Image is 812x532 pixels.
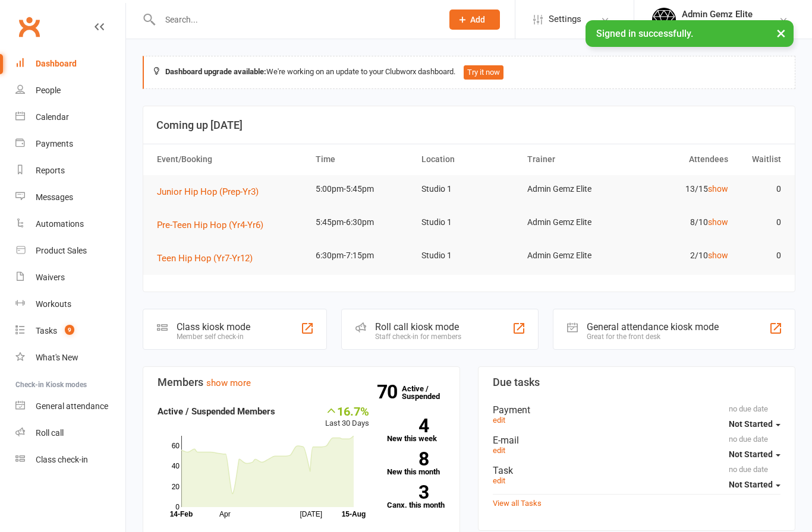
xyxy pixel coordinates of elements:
[15,420,125,446] a: Roll call
[470,15,485,24] span: Add
[729,474,780,495] button: Not Started
[156,119,782,131] h3: Coming up [DATE]
[549,6,581,33] span: Settings
[15,184,125,211] a: Messages
[734,208,786,236] td: 0
[15,104,125,131] a: Calendar
[36,192,73,202] div: Messages
[734,144,786,175] th: Waitlist
[493,476,505,485] a: edit
[628,144,734,175] th: Attendees
[734,175,786,203] td: 0
[157,185,267,199] button: Junior Hip Hop (Prep-Yr3)
[15,77,125,104] a: People
[387,417,429,435] strong: 4
[36,139,73,148] div: Payments
[14,12,44,42] a: Clubworx
[375,332,461,341] div: Staff check-in for members
[36,59,77,68] div: Dashboard
[157,251,261,265] button: Teen Hip Hop (Yr7-Yr12)
[15,131,125,157] a: Payments
[152,144,310,175] th: Event/Booking
[15,318,125,344] a: Tasks 9
[36,401,108,411] div: General attendance
[15,446,125,473] a: Class kiosk mode
[464,65,503,80] button: Try it now
[15,393,125,420] a: General attendance kiosk mode
[729,449,773,459] span: Not Started
[708,217,728,227] a: show
[416,242,522,270] td: Studio 1
[36,326,57,335] div: Tasks
[177,332,250,341] div: Member self check-in
[36,85,61,95] div: People
[177,321,250,332] div: Class kiosk mode
[416,208,522,236] td: Studio 1
[493,376,780,388] h3: Due tasks
[522,175,628,203] td: Admin Gemz Elite
[729,413,780,435] button: Not Started
[387,485,446,509] a: 3Canx. this month
[156,11,434,28] input: Search...
[522,144,628,175] th: Trainer
[15,157,125,184] a: Reports
[165,67,266,76] strong: Dashboard upgrade available:
[729,444,780,465] button: Not Started
[310,208,416,236] td: 5:45pm-6:30pm
[325,404,369,430] div: Last 30 Days
[682,20,771,30] div: Gemz Elite Dance Studio
[65,325,74,335] span: 9
[158,376,445,388] h3: Members
[387,452,446,476] a: 8New this month
[158,406,275,417] strong: Active / Suspended Members
[493,446,505,455] a: edit
[587,321,719,332] div: General attendance kiosk mode
[416,175,522,203] td: Studio 1
[157,186,259,197] span: Junior Hip Hop (Prep-Yr3)
[493,404,780,416] div: Payment
[708,251,728,260] a: show
[387,419,446,442] a: 4New this week
[729,480,773,489] span: Not Started
[36,353,78,362] div: What's New
[36,299,71,309] div: Workouts
[682,9,771,20] div: Admin Gemz Elite
[628,208,734,236] td: 8/10
[628,242,734,270] td: 2/10
[628,175,734,203] td: 13/15
[36,428,64,438] div: Roll call
[493,465,780,476] div: Task
[36,219,84,229] div: Automations
[157,218,272,232] button: Pre-Teen Hip Hop (Yr4-Yr6)
[708,184,728,194] a: show
[310,144,416,175] th: Time
[493,416,505,425] a: edit
[402,376,454,409] a: 70Active / Suspended
[15,50,125,77] a: Dashboard
[15,264,125,291] a: Waivers
[36,273,65,282] div: Waivers
[522,208,628,236] td: Admin Gemz Elite
[310,242,416,270] td: 6:30pm-7:15pm
[652,8,676,31] img: thumb_image1695025099.png
[416,144,522,175] th: Location
[522,242,628,270] td: Admin Gemz Elite
[770,20,792,46] button: ×
[36,112,69,122] div: Calendar
[449,9,500,30] button: Add
[377,383,402,401] strong: 70
[493,499,542,508] a: View all Tasks
[493,435,780,446] div: E-mail
[36,246,87,255] div: Product Sales
[325,404,369,417] div: 16.7%
[596,28,693,39] span: Signed in successfully.
[310,175,416,203] td: 5:00pm-5:45pm
[36,455,88,464] div: Class check-in
[143,56,795,89] div: We're working on an update to your Clubworx dashboard.
[587,332,719,341] div: Great for the front desk
[387,450,429,468] strong: 8
[36,166,65,175] div: Reports
[15,344,125,371] a: What's New
[729,419,773,429] span: Not Started
[157,220,263,230] span: Pre-Teen Hip Hop (Yr4-Yr6)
